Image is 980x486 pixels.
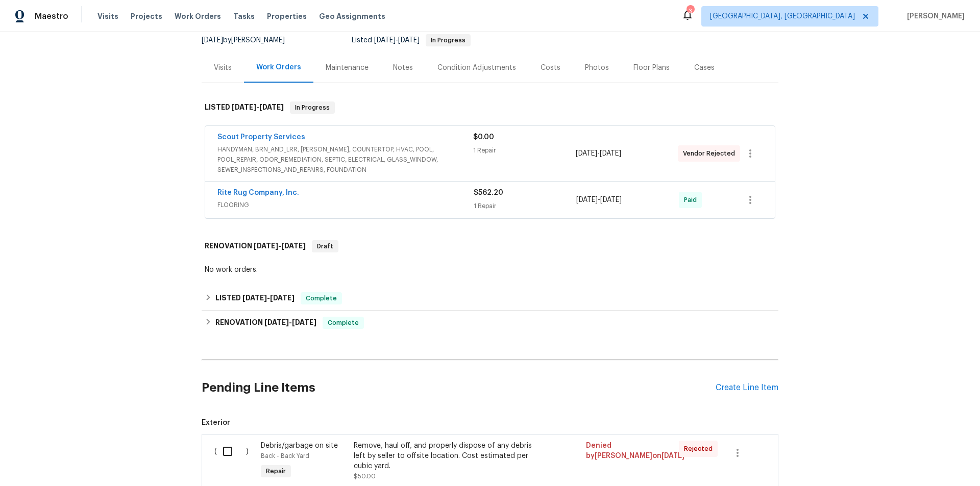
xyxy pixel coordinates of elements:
div: Cases [694,63,715,73]
span: - [242,294,295,301]
span: $50.00 [354,473,376,479]
span: [DATE] [374,37,396,44]
span: [DATE] [254,242,278,249]
span: HANDYMAN, BRN_AND_LRR, [PERSON_NAME], COUNTERTOP, HVAC, POOL, POOL_REPAIR, ODOR_REMEDIATION, SEPT... [217,144,473,175]
span: [DATE] [292,319,316,326]
div: Notes [393,63,413,73]
span: Work Orders [175,11,221,21]
div: No work orders. [205,265,775,275]
span: Draft [313,241,337,251]
span: Rejected [684,444,717,454]
div: Photos [585,63,609,73]
span: $562.20 [474,189,503,196]
h6: RENOVATION [205,240,306,252]
span: Back - Back Yard [261,453,309,459]
span: Tasks [233,13,255,20]
div: 1 Repair [474,201,576,211]
span: In Progress [427,37,470,43]
h6: RENOVATION [215,317,316,329]
span: [DATE] [259,104,284,111]
a: Rite Rug Company, Inc. [217,189,299,196]
span: [DATE] [264,319,289,326]
span: Vendor Rejected [683,148,739,159]
div: ( ) [211,438,258,484]
h6: LISTED [205,101,284,114]
span: - [264,319,316,326]
div: Maintenance [326,63,369,73]
div: LISTED [DATE]-[DATE]Complete [202,286,778,311]
span: Denied by [PERSON_NAME] on [586,442,684,459]
span: - [576,148,621,159]
div: Work Orders [256,62,301,72]
span: [DATE] [242,294,267,301]
span: [DATE] [270,294,295,301]
span: Repair [262,466,290,476]
span: - [232,104,284,111]
div: Visits [214,63,232,73]
span: $0.00 [473,134,494,141]
span: [DATE] [281,242,306,249]
span: [DATE] [232,104,256,111]
div: RENOVATION [DATE]-[DATE]Complete [202,311,778,335]
span: Properties [267,11,307,21]
div: by [PERSON_NAME] [202,34,297,46]
div: Costs [541,63,560,73]
span: Visits [97,11,118,21]
span: [DATE] [576,150,597,157]
span: [PERSON_NAME] [903,11,965,21]
span: Maestro [35,11,68,21]
a: Scout Property Services [217,134,305,141]
span: [GEOGRAPHIC_DATA], [GEOGRAPHIC_DATA] [710,11,855,21]
div: 1 Repair [473,145,575,156]
span: [DATE] [576,196,598,203]
span: Listed [352,37,471,44]
span: Complete [302,293,341,303]
div: Floor Plans [633,63,670,73]
span: Geo Assignments [319,11,385,21]
span: [DATE] [600,150,621,157]
span: [DATE] [661,452,684,459]
div: 3 [687,6,694,16]
span: [DATE] [600,196,622,203]
span: Paid [684,195,701,205]
h2: Pending Line Items [202,364,716,412]
h6: LISTED [215,292,295,304]
div: LISTED [DATE]-[DATE]In Progress [202,91,778,124]
span: Projects [131,11,162,21]
span: [DATE] [398,37,420,44]
span: Exterior [202,418,778,428]
div: Create Line Item [716,383,778,393]
div: Remove, haul off, and properly dispose of any debris left by seller to offsite location. Cost est... [354,441,533,471]
span: - [576,195,622,205]
div: Condition Adjustments [437,63,516,73]
span: - [374,37,420,44]
span: Complete [324,318,363,328]
span: - [254,242,306,249]
span: FLOORING [217,200,474,210]
span: [DATE] [202,37,223,44]
span: In Progress [291,103,334,113]
span: Debris/garbage on site [261,442,338,449]
div: RENOVATION [DATE]-[DATE]Draft [202,230,778,263]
